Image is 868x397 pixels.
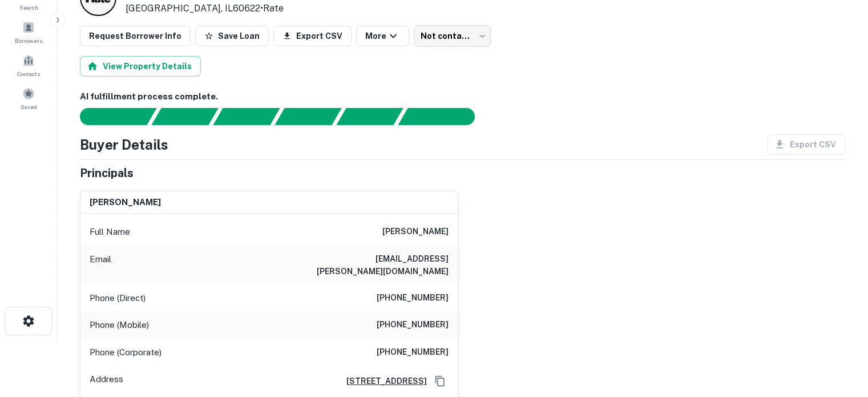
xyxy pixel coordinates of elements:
[21,102,37,111] span: Saved
[80,26,191,46] button: Request Borrower Info
[90,346,162,359] p: Phone (Corporate)
[356,26,409,46] button: More
[336,108,403,125] div: Principals found, still searching for contact information. This may take time...
[90,291,146,305] p: Phone (Direct)
[377,318,449,332] h6: [PHONE_NUMBER]
[377,346,449,359] h6: [PHONE_NUMBER]
[431,372,449,390] button: Copy Address
[213,108,280,125] div: Documents found, AI parsing details...
[90,196,161,209] h6: [PERSON_NAME]
[811,306,868,360] iframe: Chat Widget
[382,225,449,239] h6: [PERSON_NAME]
[312,252,449,278] h6: [EMAIL_ADDRESS][PERSON_NAME][DOMAIN_NAME]
[414,25,491,47] div: Not contacted
[90,225,130,239] p: Full Name
[273,26,352,46] button: Export CSV
[90,318,149,332] p: Phone (Mobile)
[90,252,111,278] p: Email
[90,372,123,390] p: Address
[263,3,284,14] a: Rate
[80,90,845,103] h6: AI fulfillment process complete.
[80,56,201,77] button: View Property Details
[17,69,40,78] span: Contacts
[15,36,42,45] span: Borrowers
[274,108,341,125] div: Principals found, AI now looking for contact information...
[3,50,54,81] a: Contacts
[19,3,38,12] span: Search
[3,17,54,47] a: Borrowers
[398,108,488,125] div: AI fulfillment process complete.
[337,375,427,387] a: [STREET_ADDRESS]
[195,26,269,46] button: Save Loan
[80,134,168,155] h4: Buyer Details
[151,108,218,125] div: Your request is received and processing...
[126,2,470,15] p: [GEOGRAPHIC_DATA], IL60622 •
[80,165,134,182] h5: Principals
[66,108,152,125] div: Sending borrower request to AI...
[377,291,449,305] h6: [PHONE_NUMBER]
[3,83,54,114] a: Saved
